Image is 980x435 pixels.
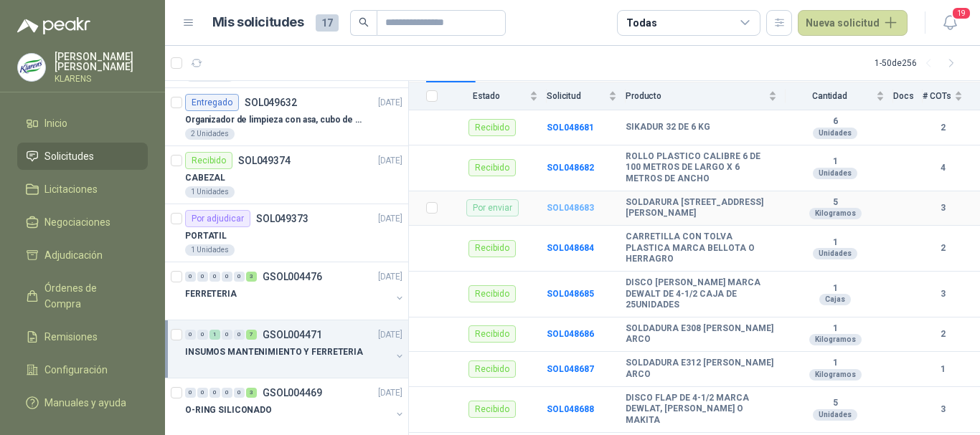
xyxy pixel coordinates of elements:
[923,328,963,341] b: 2
[185,128,235,140] div: 2 Unidades
[786,398,885,409] b: 5
[923,363,963,376] b: 1
[547,364,594,374] a: SOL048687
[165,88,408,146] a: EntregadoSOL049632[DATE] Organizador de limpieza con asa, cubo de plástico blanco para productos ...
[786,91,873,101] span: Cantidad
[18,54,45,81] img: Company Logo
[468,159,516,176] div: Recibido
[378,328,402,342] p: [DATE]
[626,323,777,345] b: SOLDADURA E308 [PERSON_NAME] ARCO
[234,272,245,282] div: 0
[17,356,148,383] a: Configuración
[547,91,606,101] span: Solicitud
[547,243,594,253] a: SOL048684
[17,274,148,317] a: Órdenes de Compra
[185,272,196,282] div: 0
[468,119,516,136] div: Recibido
[786,283,885,295] b: 1
[446,91,527,101] span: Estado
[378,270,402,284] p: [DATE]
[246,330,257,340] div: 7
[44,280,134,312] span: Órdenes de Compra
[819,294,851,305] div: Cajas
[17,209,148,236] a: Negociaciones
[626,393,777,426] b: DISCO FLAP DE 4-1/2 MARCA DEWLAT, [PERSON_NAME] O MAKITA
[813,409,857,421] div: Unidades
[626,82,786,110] th: Producto
[185,326,405,372] a: 0 0 1 0 0 7 GSOL004471[DATE] INSUMOS MANTENIMIENTO Y FERRETERIA
[547,404,594,414] a: SOL048688
[185,268,405,314] a: 0 0 0 0 0 3 GSOL004476[DATE] FERRETERIA
[547,203,594,213] b: SOL048683
[626,151,777,185] b: ROLLO PLASTICO CALIBRE 6 DE 100 METROS DE LARGO X 6 METROS DE ANCHO
[786,156,885,168] b: 1
[786,197,885,209] b: 5
[238,156,291,166] p: SOL049374
[923,201,963,215] b: 3
[937,10,963,36] button: 19
[185,94,239,111] div: Entregado
[256,214,308,224] p: SOL049373
[547,82,626,110] th: Solicitud
[17,242,148,269] a: Adjudicación
[798,10,908,36] button: Nueva solicitud
[185,345,363,359] p: INSUMOS MANTENIMIENTO Y FERRETERIA
[923,287,963,301] b: 3
[468,401,516,418] div: Recibido
[197,272,208,282] div: 0
[786,237,885,249] b: 1
[547,329,594,339] a: SOL048686
[813,168,857,179] div: Unidades
[55,52,148,72] p: [PERSON_NAME] [PERSON_NAME]
[185,287,237,301] p: FERRETERIA
[185,384,405,430] a: 0 0 0 0 0 3 GSOL004469[DATE] O-RING SILICONADO
[626,91,765,101] span: Producto
[245,97,297,107] p: SOL049632
[893,82,923,110] th: Docs
[923,91,951,101] span: # COTs
[378,154,402,168] p: [DATE]
[234,330,245,340] div: 0
[468,285,516,302] div: Recibido
[359,17,369,27] span: search
[813,248,857,259] div: Unidades
[165,204,408,262] a: Por adjudicarSOL049373[DATE] PORTATIL1 Unidades
[547,289,594,299] b: SOL048685
[786,323,885,335] b: 1
[197,388,208,398] div: 0
[185,152,232,169] div: Recibido
[185,186,235,198] div: 1 Unidades
[44,148,94,164] span: Solicitudes
[263,388,322,398] p: GSOL004469
[185,171,225,185] p: CABEZAL
[626,197,777,219] b: SOLDARURA [STREET_ADDRESS][PERSON_NAME]
[185,388,196,398] div: 0
[923,82,980,110] th: # COTs
[234,388,245,398] div: 0
[875,52,963,75] div: 1 - 50 de 256
[209,330,220,340] div: 1
[165,146,408,204] a: RecibidoSOL049374[DATE] CABEZAL1 Unidades
[55,75,148,83] p: KLARENS
[809,369,862,381] div: Kilogramos
[17,176,148,203] a: Licitaciones
[547,163,594,173] a: SOL048682
[44,329,98,345] span: Remisiones
[209,272,220,282] div: 0
[197,330,208,340] div: 0
[378,386,402,400] p: [DATE]
[44,362,108,378] span: Configuración
[951,6,971,20] span: 19
[466,199,519,216] div: Por enviar
[923,403,963,416] b: 3
[786,358,885,369] b: 1
[446,82,547,110] th: Estado
[547,123,594,133] a: SOL048681
[44,115,67,131] span: Inicio
[468,325,516,343] div: Recibido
